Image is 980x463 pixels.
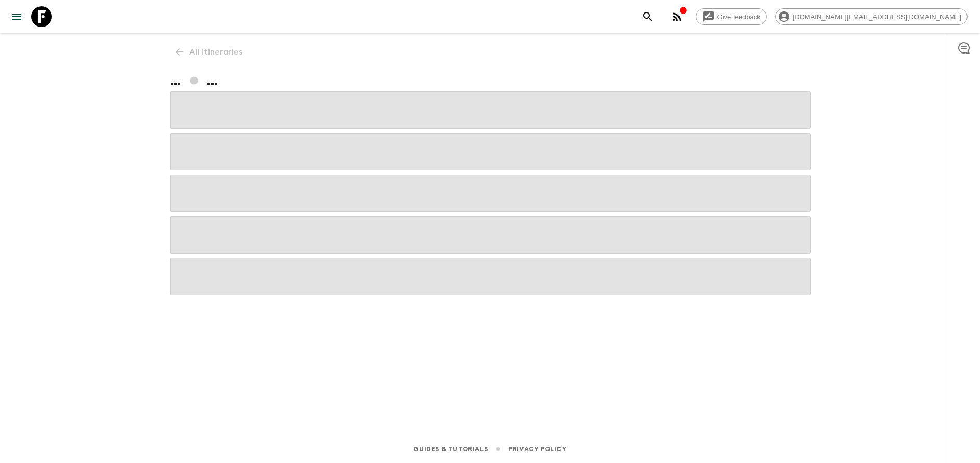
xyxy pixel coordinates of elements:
[170,71,811,91] h1: ... ...
[413,443,488,455] a: Guides & Tutorials
[787,13,967,21] span: [DOMAIN_NAME][EMAIL_ADDRESS][DOMAIN_NAME]
[712,13,766,21] span: Give feedback
[696,8,767,25] a: Give feedback
[508,443,566,455] a: Privacy Policy
[6,6,27,27] button: menu
[775,8,968,25] div: [DOMAIN_NAME][EMAIL_ADDRESS][DOMAIN_NAME]
[637,6,658,27] button: search adventures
